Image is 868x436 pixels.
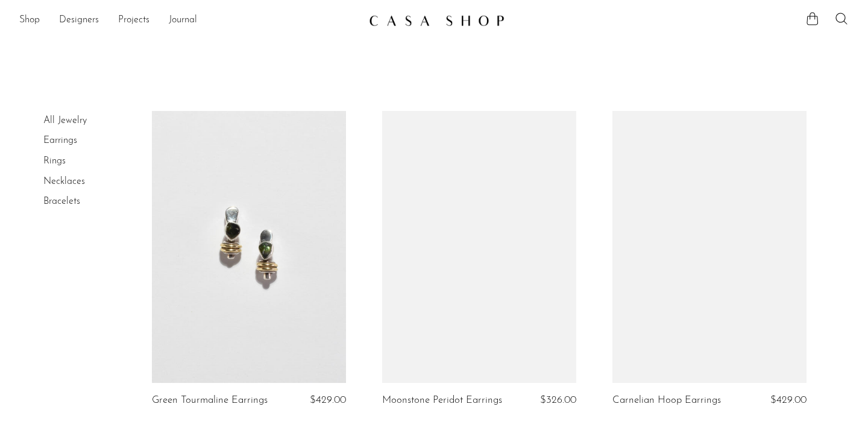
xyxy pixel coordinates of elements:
ul: NEW HEADER MENU [19,10,359,31]
a: Necklaces [43,177,85,186]
a: Shop [19,13,40,28]
a: Carnelian Hoop Earrings [612,395,721,406]
a: Designers [59,13,99,28]
a: Journal [169,13,197,28]
a: Earrings [43,136,77,145]
span: $429.00 [310,395,346,405]
a: Rings [43,156,66,166]
a: Moonstone Peridot Earrings [382,395,502,406]
span: $429.00 [770,395,807,405]
a: Green Tourmaline Earrings [152,395,268,406]
a: All Jewelry [43,116,87,125]
span: $326.00 [540,395,576,405]
a: Bracelets [43,197,80,206]
nav: Desktop navigation [19,10,359,31]
a: Projects [118,13,149,28]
